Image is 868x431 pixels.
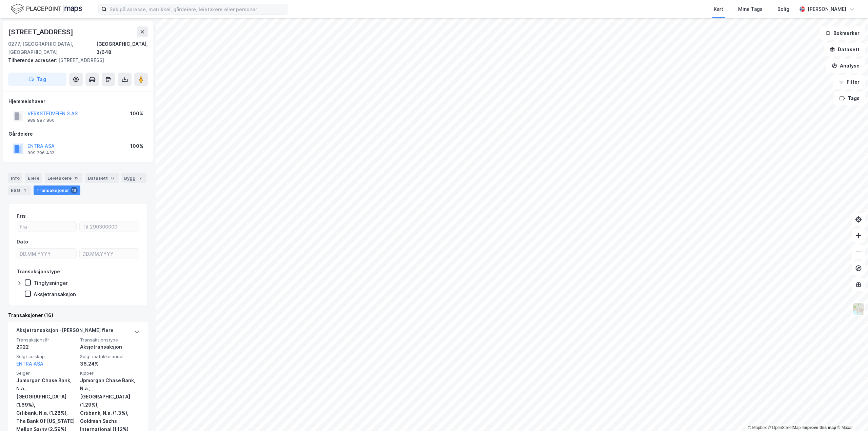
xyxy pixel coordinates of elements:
img: logo.f888ab2527a4732fd821a326f86c7f29.svg [11,3,82,15]
span: Transaksjonsår [16,337,76,343]
div: Dato [17,238,28,246]
div: 999 296 432 [27,150,54,156]
div: Mine Tags [738,5,763,13]
button: Bokmerker [820,26,865,40]
button: Filter [833,75,865,89]
input: DD.MM.YYYY [80,249,139,259]
div: 15 [73,175,80,181]
div: 2 [137,175,144,181]
div: 989 987 860 [27,118,55,123]
input: Fra [17,221,76,232]
div: 6 [109,175,116,181]
div: [STREET_ADDRESS] [8,26,75,37]
div: [PERSON_NAME] [808,5,846,13]
div: 16 [71,187,78,194]
span: Solgt selskap [16,354,76,359]
div: Info [8,173,22,183]
a: Improve this map [803,425,836,430]
div: Bygg [121,173,146,183]
div: Eiere [25,173,42,183]
a: OpenStreetMap [768,425,801,430]
button: Tag [8,73,66,86]
a: ENTRA ASA [16,361,43,367]
div: Citibank, N.a. (1.3%), [80,409,140,417]
input: DD.MM.YYYY [17,249,76,259]
div: Transaksjoner [34,185,80,195]
iframe: Chat Widget [834,398,868,431]
img: Z [852,302,865,315]
div: 100% [130,142,143,150]
input: Til 290300000 [80,221,139,232]
button: Analyse [826,59,865,73]
div: Transaksjonstype [17,268,60,276]
a: Mapbox [748,425,767,430]
span: Selger [16,370,76,376]
div: Jpmorgan Chase Bank, N.a., [GEOGRAPHIC_DATA] (1.29%), [80,376,140,409]
div: Transaksjoner (16) [8,311,148,319]
div: 0277, [GEOGRAPHIC_DATA], [GEOGRAPHIC_DATA] [8,40,96,56]
span: Tilhørende adresser: [8,57,58,63]
div: Citibank, N.a. (1.28%), [16,409,76,417]
div: Gårdeiere [8,130,147,138]
div: 36.24% [80,360,140,368]
div: 100% [130,110,143,118]
input: Søk på adresse, matrikkel, gårdeiere, leietakere eller personer [107,4,288,14]
button: Tags [834,92,865,105]
div: Kart [714,5,723,13]
div: Aksjetransaksjon [34,291,76,297]
div: Aksjetransaksjon [80,343,140,351]
div: Hjemmelshaver [8,97,147,105]
div: Bolig [777,5,789,13]
div: ESG [8,185,31,195]
span: Solgt matrikkelandel [80,354,140,359]
span: Kjøper [80,370,140,376]
div: 2022 [16,343,76,351]
div: [GEOGRAPHIC_DATA], 3/648 [96,40,148,56]
div: Tinglysninger [34,280,68,286]
div: 1 [21,187,28,194]
div: Pris [17,212,26,220]
div: Aksjetransaksjon - [PERSON_NAME] flere [16,326,114,337]
div: Datasett [85,173,119,183]
div: [STREET_ADDRESS] [8,56,142,64]
div: Jpmorgan Chase Bank, N.a., [GEOGRAPHIC_DATA] (1.69%), [16,376,76,409]
span: Transaksjonstype [80,337,140,343]
div: Leietakere [45,173,82,183]
button: Datasett [824,43,865,56]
